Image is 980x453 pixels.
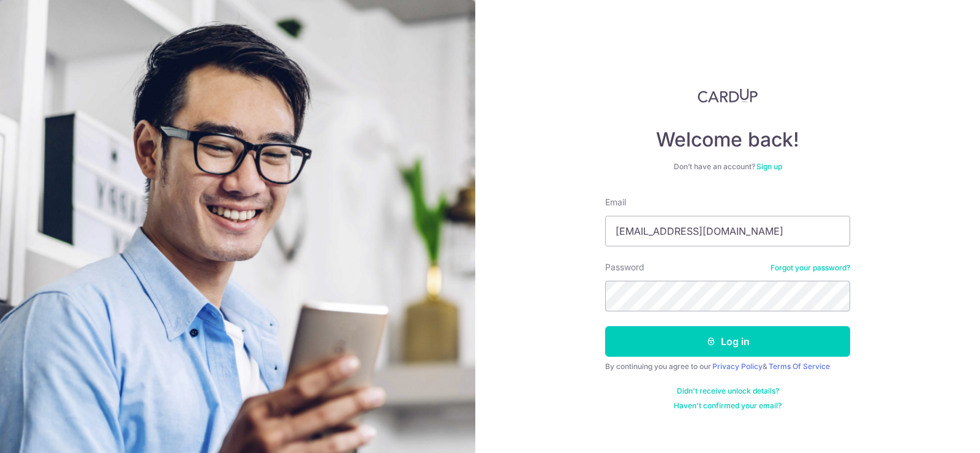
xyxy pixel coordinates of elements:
[605,162,850,172] div: Don’t have an account?
[712,362,763,371] a: Privacy Policy
[674,401,782,411] a: Haven't confirmed your email?
[698,88,758,103] img: CardUp Logo
[769,362,830,371] a: Terms Of Service
[605,261,644,273] label: Password
[677,386,779,396] a: Didn't receive unlock details?
[605,326,850,357] button: Log in
[605,362,850,371] div: By continuing you agree to our &
[605,128,850,152] h4: Welcome back!
[771,263,850,273] a: Forgot your password?
[605,196,626,208] label: Email
[605,216,850,246] input: Enter your Email
[756,162,782,171] a: Sign up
